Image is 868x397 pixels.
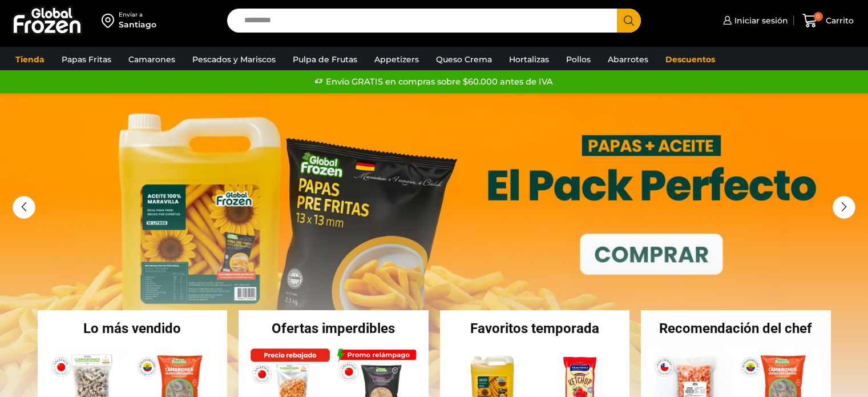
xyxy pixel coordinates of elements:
[369,49,425,70] a: Appetizers
[720,9,788,32] a: Iniciar sesión
[239,322,429,335] h2: Ofertas imperdibles
[660,49,721,70] a: Descuentos
[38,322,228,335] h2: Lo más vendido
[430,49,498,70] a: Queso Crema
[823,15,854,26] span: Carrito
[814,12,823,21] span: 0
[123,49,181,70] a: Camarones
[602,49,654,70] a: Abarrotes
[503,49,555,70] a: Hortalizas
[10,49,50,70] a: Tienda
[617,9,641,33] button: Search button
[56,49,117,70] a: Papas Fritas
[187,49,281,70] a: Pescados y Mariscos
[119,19,156,30] div: Santiago
[287,49,363,70] a: Pulpa de Frutas
[440,322,630,335] h2: Favoritos temporada
[732,15,788,26] span: Iniciar sesión
[102,11,119,30] img: address-field-icon.svg
[800,7,857,34] a: 0 Carrito
[119,11,156,19] div: Enviar a
[641,322,831,335] h2: Recomendación del chef
[560,49,596,70] a: Pollos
